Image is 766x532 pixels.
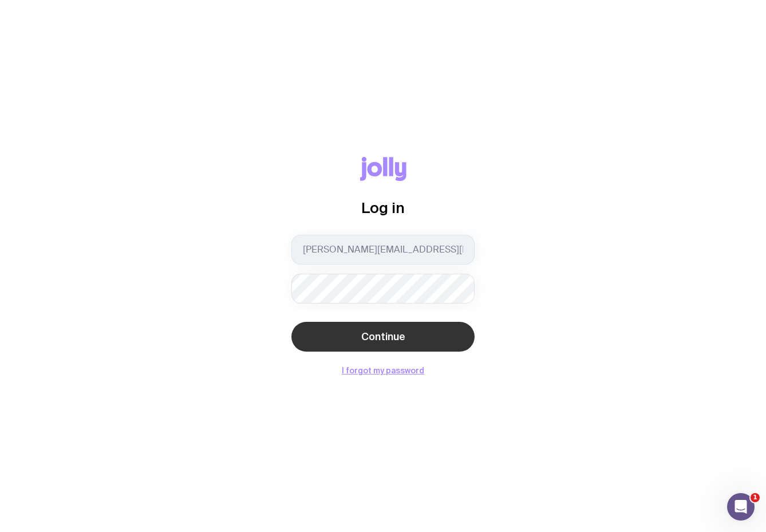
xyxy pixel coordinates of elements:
span: Continue [361,330,405,344]
span: Log in [361,199,405,216]
button: Continue [291,322,475,352]
iframe: Intercom live chat [727,493,755,521]
input: you@email.com [291,235,475,265]
span: 1 [751,493,760,502]
button: I forgot my password [342,366,424,375]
